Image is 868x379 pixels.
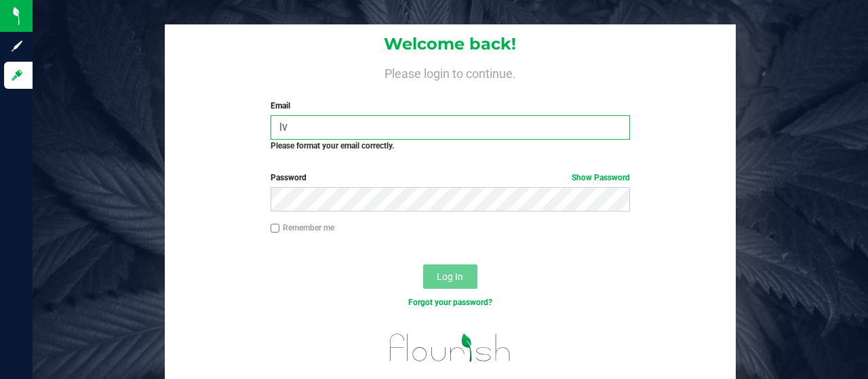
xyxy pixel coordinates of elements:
[165,64,735,81] h4: Please login to continue.
[437,271,463,282] span: Log In
[379,323,521,372] img: flourish_logo.svg
[271,173,307,182] span: Password
[572,173,630,182] a: Show Password
[10,39,24,53] inline-svg: Sign up
[271,141,394,151] strong: Please format your email correctly.
[408,298,492,307] a: Forgot your password?
[271,100,631,112] label: Email
[423,264,477,289] button: Log In
[271,222,334,234] label: Remember me
[165,35,735,53] h1: Welcome back!
[10,68,24,82] inline-svg: Log in
[271,224,280,233] input: Remember me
